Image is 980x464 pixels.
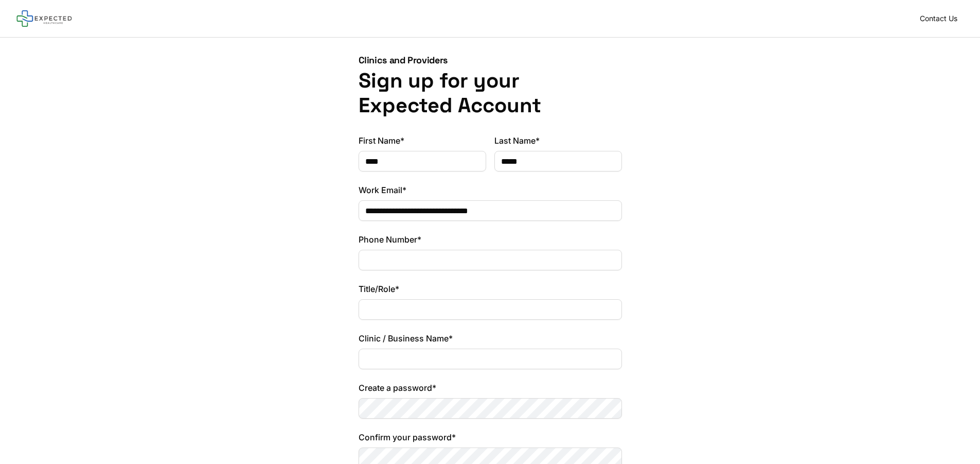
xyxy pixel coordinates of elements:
label: Create a password* [359,382,622,394]
label: Confirm your password* [359,431,622,443]
label: Clinic / Business Name* [359,332,622,345]
label: Last Name* [494,134,622,147]
p: Clinics and Providers [359,54,622,66]
label: Phone Number* [359,233,622,246]
label: First Name* [359,134,486,147]
label: Title/Role* [359,283,622,295]
h1: Sign up for your Expected Account [359,68,622,118]
label: Work Email* [359,184,622,196]
a: Contact Us [914,11,964,26]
